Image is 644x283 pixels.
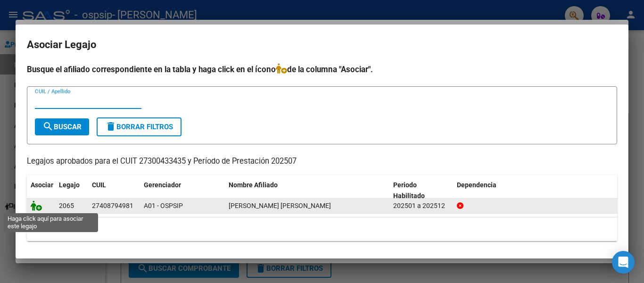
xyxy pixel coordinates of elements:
[88,175,140,206] datatable-header-cell: CUIL
[92,181,106,189] span: CUIL
[59,202,74,209] span: 2065
[393,181,425,200] span: Periodo Habilitado
[453,175,618,206] datatable-header-cell: Dependencia
[92,200,133,211] div: 27408794981
[140,175,225,206] datatable-header-cell: Gerenciador
[97,117,182,136] button: Borrar Filtros
[144,181,181,189] span: Gerenciador
[144,202,183,209] span: A01 - OSPSIP
[229,181,278,189] span: Nombre Afiliado
[31,181,53,189] span: Asociar
[105,121,116,132] mat-icon: delete
[27,36,617,54] h2: Asociar Legajo
[393,200,449,211] div: 202501 a 202512
[225,175,389,206] datatable-header-cell: Nombre Afiliado
[105,123,173,131] span: Borrar Filtros
[42,121,54,132] mat-icon: search
[612,251,635,274] div: Open Intercom Messenger
[35,118,89,135] button: Buscar
[27,175,55,206] datatable-header-cell: Asociar
[389,175,453,206] datatable-header-cell: Periodo Habilitado
[42,123,82,131] span: Buscar
[59,181,80,189] span: Legajo
[55,175,88,206] datatable-header-cell: Legajo
[229,202,331,209] span: GONZALEZ KATHERINE DAIANA
[457,181,496,189] span: Dependencia
[27,156,617,167] p: Legajos aprobados para el CUIT 27300433435 y Período de Prestación 202507
[27,217,617,241] div: 1 registros
[27,63,617,75] h4: Busque el afiliado correspondiente en la tabla y haga click en el ícono de la columna "Asociar".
